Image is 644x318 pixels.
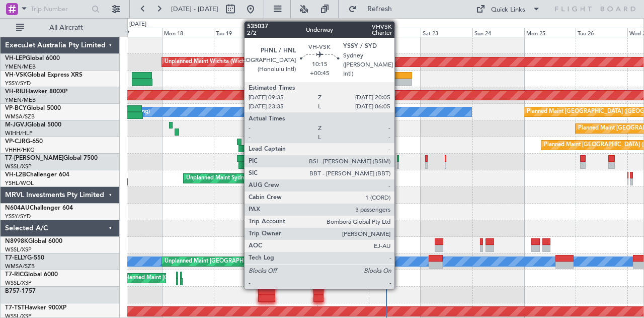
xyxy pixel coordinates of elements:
[576,28,627,37] div: Tue 26
[524,28,576,37] div: Mon 25
[5,288,36,294] a: B757-1757
[5,305,66,311] a: T7-TSTHawker 900XP
[359,6,401,13] span: Refresh
[5,55,26,61] span: VH-LEP
[5,238,28,244] span: N8998K
[5,72,27,78] span: VH-VSK
[5,122,61,128] a: M-JGVJGlobal 5000
[5,246,32,253] a: WSSL/XSP
[344,1,404,17] button: Refresh
[5,205,73,211] a: N604AUChallenger 604
[171,5,218,14] span: [DATE] - [DATE]
[5,55,60,61] a: VH-LEPGlobal 6000
[5,172,69,178] a: VH-L2BChallenger 604
[5,139,43,145] a: VP-CJRG-650
[5,305,25,311] span: T7-TST
[5,213,31,220] a: YSSY/SYD
[5,255,27,261] span: T7-ELLY
[5,163,32,170] a: WSSL/XSP
[491,5,525,15] div: Quick Links
[165,254,406,269] div: Unplanned Maint [GEOGRAPHIC_DATA] (Sultan [PERSON_NAME] [PERSON_NAME] - Subang)
[5,80,31,87] a: YSSY/SYD
[26,24,106,31] span: All Aircraft
[5,172,26,178] span: VH-L2B
[369,28,421,37] div: Fri 22
[5,139,26,145] span: VP-CJR
[5,72,83,78] a: VH-VSKGlobal Express XRS
[11,20,109,36] button: All Aircraft
[5,155,98,161] a: T7-[PERSON_NAME]Global 7500
[471,1,545,17] button: Quick Links
[5,205,30,211] span: N604AU
[5,272,24,278] span: T7-RIC
[5,63,36,71] a: YMEN/MEB
[266,28,317,37] div: Wed 20
[5,113,35,120] a: WMSA/SZB
[472,28,524,37] div: Sun 24
[5,288,25,294] span: B757-1
[5,179,34,187] a: YSHL/WOL
[186,171,310,186] div: Unplanned Maint Sydney ([PERSON_NAME] Intl)
[5,122,27,128] span: M-JGVJ
[5,130,33,137] a: WIHH/HLP
[111,28,163,37] div: Sun 17
[129,20,146,29] div: [DATE]
[5,105,61,111] a: VP-BCYGlobal 5000
[5,279,32,287] a: WSSL/XSP
[5,96,36,104] a: YMEN/MEB
[5,155,63,161] span: T7-[PERSON_NAME]
[5,89,67,95] a: VH-RIUHawker 800XP
[165,54,289,70] div: Unplanned Maint Wichita (Wichita Mid-continent)
[5,146,35,154] a: VHHH/HKG
[162,28,214,37] div: Mon 18
[421,28,472,37] div: Sat 23
[214,28,266,37] div: Tue 19
[5,105,27,111] span: VP-BCY
[5,272,58,278] a: T7-RICGlobal 6000
[5,89,26,95] span: VH-RIU
[31,2,89,17] input: Trip Number
[5,255,44,261] a: T7-ELLYG-550
[317,28,369,37] div: Thu 21
[5,263,35,270] a: WMSA/SZB
[5,238,62,244] a: N8998KGlobal 6000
